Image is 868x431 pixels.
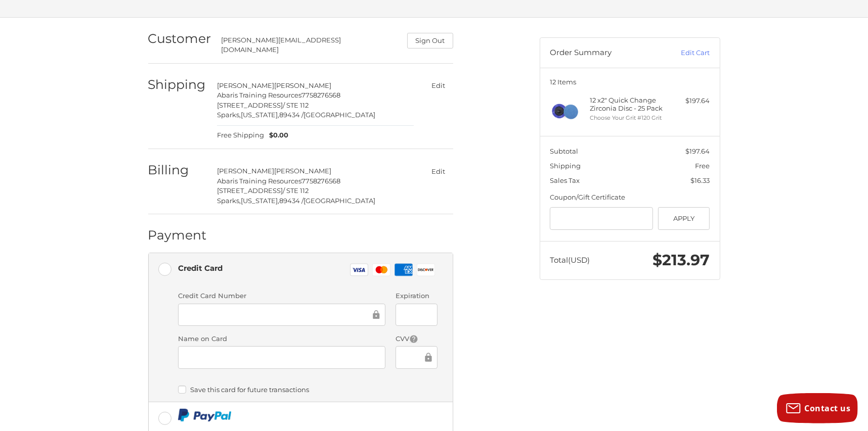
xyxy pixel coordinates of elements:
[185,309,371,320] iframe: Secure Credit Card Frame - Credit Card Number
[148,162,207,178] h2: Billing
[178,291,385,301] label: Credit Card Number
[653,251,710,269] span: $213.97
[217,91,301,99] span: Abaris Training Resources
[424,78,453,93] button: Edit
[217,81,274,89] span: [PERSON_NAME]
[550,78,710,86] h3: 12 Items
[178,260,223,276] div: Credit Card
[550,193,710,203] div: Coupon/Gift Certificate
[274,81,331,89] span: [PERSON_NAME]
[274,167,331,175] span: [PERSON_NAME]
[283,101,309,109] span: / STE 112
[424,164,453,178] button: Edit
[403,352,423,363] iframe: Secure Credit Card Frame - CVV
[217,177,301,185] span: Abaris Training Resources
[279,197,303,205] span: 89434 /
[550,176,580,184] span: Sales Tax
[670,96,710,106] div: $197.64
[396,334,438,344] label: CVV
[217,130,264,140] span: Free Shipping
[148,227,207,243] h2: Payment
[695,162,710,170] span: Free
[659,48,710,58] a: Edit Cart
[805,403,851,414] span: Contact us
[217,101,283,109] span: [STREET_ADDRESS]
[241,197,279,205] span: [US_STATE],
[178,409,231,421] img: PayPal icon
[550,255,590,265] span: Total (USD)
[396,291,438,301] label: Expiration
[283,186,309,195] span: / STE 112
[403,309,430,320] iframe: Secure Credit Card Frame - Expiration Date
[241,111,279,119] span: [US_STATE],
[550,162,581,170] span: Shipping
[550,207,653,230] input: Gift Certificate or Coupon Code
[264,130,288,140] span: $0.00
[148,31,211,46] h2: Customer
[303,197,375,205] span: [GEOGRAPHIC_DATA]
[217,186,283,195] span: [STREET_ADDRESS]
[550,147,578,155] span: Subtotal
[178,386,438,394] label: Save this card for future transactions
[777,393,858,423] button: Contact us
[407,33,453,49] button: Sign Out
[690,176,710,184] span: $16.33
[590,96,667,113] h4: 12 x 2" Quick Change Zirconia Disc - 25 Pack
[590,114,667,122] li: Choose Your Grit #120 Grit
[685,147,710,155] span: $197.64
[550,48,659,58] h3: Order Summary
[217,197,241,205] span: Sparks,
[217,167,274,175] span: [PERSON_NAME]
[658,207,710,230] button: Apply
[301,177,340,185] span: 7758276568
[221,35,397,55] div: [PERSON_NAME][EMAIL_ADDRESS][DOMAIN_NAME]
[279,111,303,119] span: 89434 /
[178,334,385,344] label: Name on Card
[217,111,241,119] span: Sparks,
[301,91,340,99] span: 7758276568
[303,111,375,119] span: [GEOGRAPHIC_DATA]
[185,352,378,363] iframe: Secure Credit Card Frame - Cardholder Name
[148,77,207,92] h2: Shipping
